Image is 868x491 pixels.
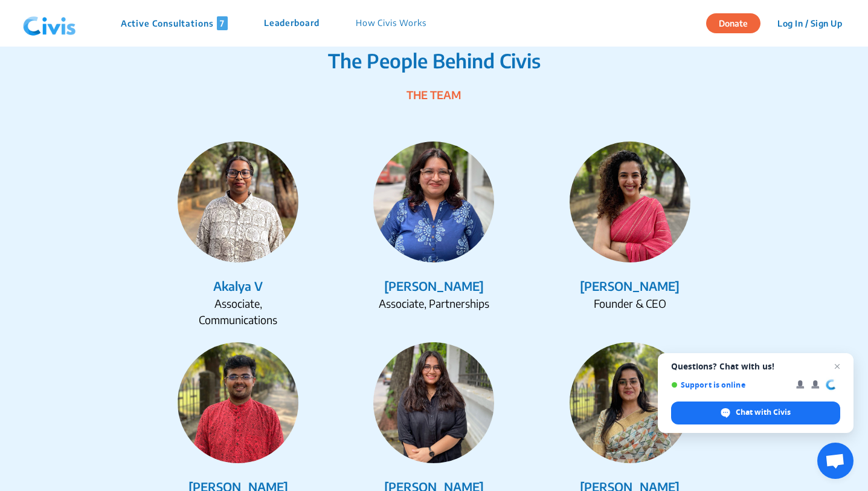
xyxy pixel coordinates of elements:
div: Associate, Partnerships [373,295,494,311]
img: Akalya V [178,141,298,262]
div: Associate, Communications [178,295,298,328]
div: [PERSON_NAME] [537,277,723,295]
span: Chat with Civis [736,407,791,418]
button: Log In / Sign Up [770,14,850,33]
img: Hetvi Chheda [570,342,690,463]
a: Alaksha Dhakite[PERSON_NAME]Associate, Partnerships [341,141,527,328]
p: Leaderboard [264,16,320,30]
a: Antaraa Vasudev[PERSON_NAME]Founder & CEO [537,141,723,328]
h1: The People Behind Civis [145,49,723,72]
a: Open chat [817,443,854,479]
div: The Team [145,86,723,103]
span: Chat with Civis [671,402,840,424]
a: Donate [706,16,770,28]
button: Donate [706,13,760,33]
div: [PERSON_NAME] [341,277,527,295]
img: Gargi Surana [373,342,494,463]
span: 7 [217,16,228,30]
span: Support is online [671,380,788,389]
img: navlogo.png [18,5,81,42]
div: Akalya V [145,277,331,295]
img: Antaraa Vasudev [570,141,690,262]
img: Alaksha Dhakite [373,141,494,262]
a: Akalya VAkalya VAssociate, Communications [145,141,331,328]
p: Active Consultations [121,16,228,30]
img: Atharva Joshi [178,342,298,463]
span: Questions? Chat with us! [671,362,840,371]
p: How Civis Works [356,16,426,30]
div: Founder & CEO [570,295,690,311]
